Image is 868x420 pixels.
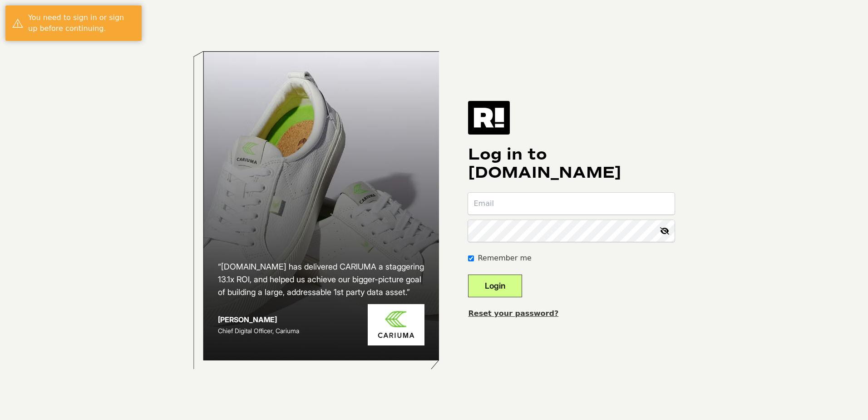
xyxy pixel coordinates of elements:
div: You need to sign in or sign up before continuing. [28,12,135,34]
a: Reset your password? [468,309,558,318]
span: Chief Digital Officer, Cariuma [218,327,299,335]
h2: “[DOMAIN_NAME] has delivered CARIUMA a staggering 13.1x ROI, and helped us achieve our bigger-pic... [218,260,425,299]
button: Login [468,275,522,297]
strong: [PERSON_NAME] [218,315,277,324]
h1: Log in to [DOMAIN_NAME] [468,145,675,182]
img: Cariuma [368,304,424,345]
input: Email [468,193,675,215]
img: Retention.com [468,101,510,135]
label: Remember me [478,253,531,264]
